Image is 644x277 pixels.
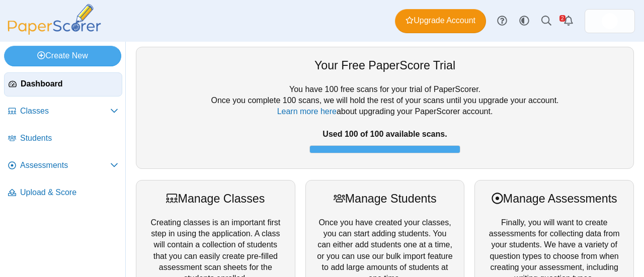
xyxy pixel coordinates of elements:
[20,133,118,144] span: Students
[20,187,118,198] span: Upload & Score
[4,72,122,97] a: Dashboard
[4,46,121,66] a: Create New
[4,100,122,124] a: Classes
[316,191,454,207] div: Manage Students
[585,9,635,33] a: ps.CTXzMJfDX4fRjQyy
[20,160,110,171] span: Assessments
[395,9,486,33] a: Upgrade Account
[146,191,285,207] div: Manage Classes
[21,78,118,89] span: Dashboard
[602,13,618,29] span: Piero Gualcherani
[277,107,337,116] a: Learn more here
[323,130,447,138] b: Used 100 of 100 available scans.
[146,84,623,158] div: You have 100 free scans for your trial of PaperScorer. Once you complete 100 scans, we will hold ...
[557,10,580,32] a: Alerts
[4,127,122,151] a: Students
[4,4,105,35] img: PaperScorer
[406,15,475,26] span: Upgrade Account
[4,181,122,205] a: Upload & Score
[20,106,110,117] span: Classes
[4,154,122,178] a: Assessments
[485,191,623,207] div: Manage Assessments
[4,28,105,36] a: PaperScorer
[602,13,618,29] img: ps.CTXzMJfDX4fRjQyy
[146,57,623,73] div: Your Free PaperScore Trial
